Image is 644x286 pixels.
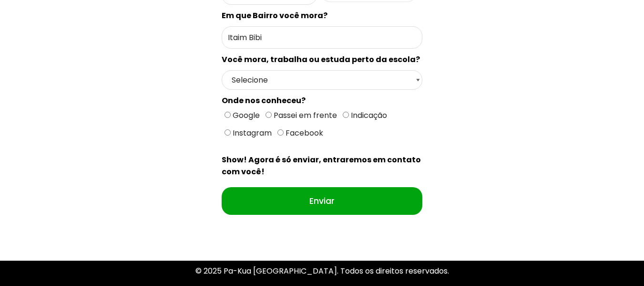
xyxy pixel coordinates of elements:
[231,110,260,121] span: Google
[222,54,420,65] spam: Você mora, trabalha ou estuda perto da escola?
[222,154,421,177] spam: Show! Agora é só enviar, entraremos em contato com você!
[225,112,231,118] input: Google
[349,110,387,121] span: Indicação
[272,110,337,121] span: Passei em frente
[284,127,323,138] span: Facebook
[51,265,594,277] p: © 2025 Pa-Kua [GEOGRAPHIC_DATA]. Todos os direitos reservados.
[277,129,284,136] input: Facebook
[222,187,423,215] input: Enviar
[222,95,306,106] spam: Onde nos conheceu?
[231,127,272,138] span: Instagram
[266,112,272,118] input: Passei em frente
[222,10,327,21] spam: Em que Bairro você mora?
[225,129,231,136] input: Instagram
[343,112,349,118] input: Indicação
